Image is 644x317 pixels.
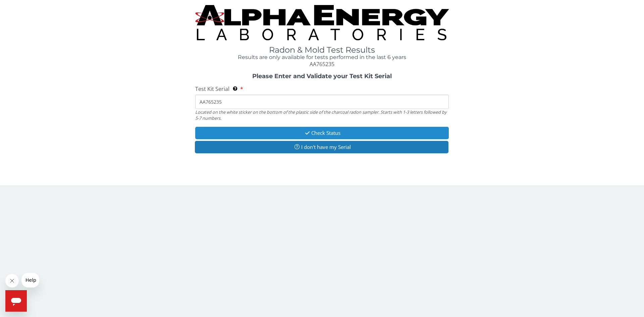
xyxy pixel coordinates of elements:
button: I don't have my Serial [195,141,448,153]
img: TightCrop.jpg [195,5,449,40]
h1: Radon & Mold Test Results [195,46,449,54]
div: Located on the white sticker on the bottom of the plastic side of the charcoal radon sampler. Sta... [195,109,449,121]
h4: Results are only available for tests performed in the last 6 years [195,54,449,60]
span: Test Kit Serial [195,85,229,93]
strong: Please Enter and Validate your Test Kit Serial [252,72,392,80]
iframe: Message from company [21,273,39,287]
span: AA765235 [310,60,334,68]
button: Check Status [195,127,449,139]
iframe: Button to launch messaging window [5,290,27,312]
iframe: Close message [5,274,19,287]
